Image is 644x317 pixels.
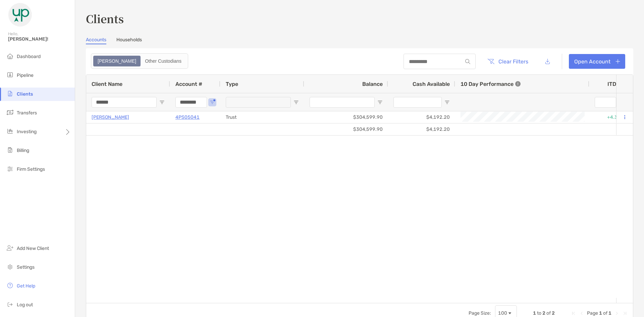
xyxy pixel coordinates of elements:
img: pipeline icon [6,71,14,79]
button: Open Filter Menu [444,100,450,105]
span: Investing [17,129,37,135]
input: Balance Filter Input [310,97,375,108]
span: 1 [608,310,611,316]
img: logout icon [6,300,14,308]
button: Open Filter Menu [293,100,299,105]
span: Account # [175,81,202,87]
img: transfers icon [6,108,14,116]
img: Zoe Logo [8,3,32,27]
img: firm-settings icon [6,165,14,173]
input: ITD Filter Input [595,97,616,108]
span: to [537,310,541,316]
div: $304,599.90 [304,111,388,123]
span: Add New Client [17,246,49,251]
span: Balance [362,81,383,87]
div: Other Custodians [141,56,185,66]
span: Dashboard [17,54,41,59]
div: segmented control [91,53,188,69]
span: 1 [533,310,536,316]
span: [PERSON_NAME]! [8,36,71,42]
span: Firm Settings [17,166,45,172]
span: Get Help [17,283,35,289]
div: ITD [607,81,624,87]
span: Settings [17,264,35,270]
span: 1 [599,310,602,316]
div: Trust [220,111,304,123]
button: Clear Filters [482,54,533,69]
div: Previous Page [579,311,584,316]
div: Next Page [614,311,620,316]
span: Billing [17,148,29,153]
div: $4,192.20 [388,123,455,135]
span: Transfers [17,110,37,116]
img: input icon [465,59,470,64]
span: Cash Available [413,81,450,87]
span: Type [226,81,238,87]
img: add_new_client icon [6,244,14,252]
div: +4.32% [589,111,630,123]
div: Last Page [622,311,628,316]
a: Open Account [569,54,625,69]
span: Page [587,310,598,316]
input: Cash Available Filter Input [393,97,442,108]
a: Accounts [86,37,106,44]
img: billing icon [6,146,14,154]
a: [PERSON_NAME] [92,113,129,121]
div: $4,192.20 [388,111,455,123]
a: Households [116,37,142,44]
span: 2 [552,310,555,316]
span: Clients [17,91,33,97]
input: Client Name Filter Input [92,97,157,108]
img: dashboard icon [6,52,14,60]
span: 2 [542,310,545,316]
div: $304,599.90 [304,123,388,135]
img: investing icon [6,127,14,135]
h3: Clients [86,11,633,26]
span: Client Name [92,81,122,87]
span: of [603,310,607,316]
span: of [546,310,551,316]
div: First Page [571,311,576,316]
img: settings icon [6,263,14,271]
span: Pipeline [17,72,34,78]
div: 100 [498,310,507,316]
span: Log out [17,302,33,308]
button: Open Filter Menu [159,100,165,105]
a: 4PS05041 [175,113,200,121]
div: 10 Day Performance [461,75,521,93]
input: Account # Filter Input [175,97,207,108]
img: get-help icon [6,281,14,289]
button: Open Filter Menu [210,100,215,105]
div: Zoe [94,56,140,66]
button: Open Filter Menu [377,100,383,105]
img: clients icon [6,90,14,98]
div: Page Size: [469,310,491,316]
